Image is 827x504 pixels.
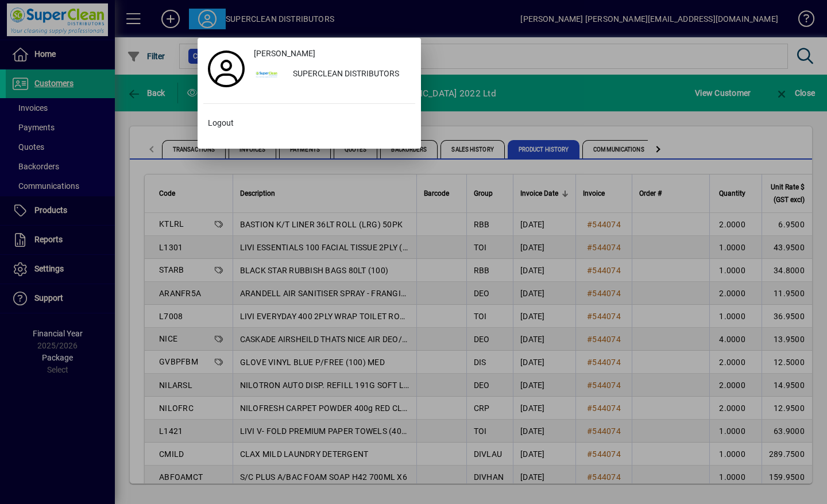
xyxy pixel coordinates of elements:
span: [PERSON_NAME] [254,48,315,60]
div: SUPERCLEAN DISTRIBUTORS [284,64,415,85]
a: Profile [203,59,249,79]
span: Logout [208,117,234,129]
button: Logout [203,113,415,134]
button: SUPERCLEAN DISTRIBUTORS [249,64,415,85]
a: [PERSON_NAME] [249,44,415,64]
